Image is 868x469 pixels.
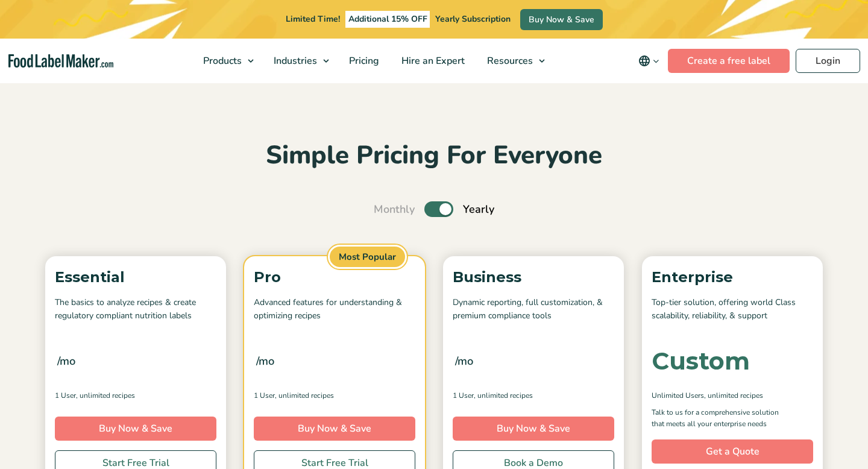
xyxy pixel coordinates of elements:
[76,390,135,401] span: , Unlimited Recipes
[192,39,260,83] a: Products
[520,9,603,30] a: Buy Now & Save
[270,54,318,68] span: Industries
[453,417,614,441] a: Buy Now & Save
[338,39,388,83] a: Pricing
[345,11,430,28] span: Additional 15% OFF
[256,353,274,370] span: /mo
[254,417,415,441] a: Buy Now & Save
[652,349,750,373] div: Custom
[453,266,614,289] p: Business
[652,407,790,430] p: Talk to us for a comprehensive solution that meets all your enterprise needs
[57,353,75,370] span: /mo
[55,266,216,289] p: Essential
[55,296,216,323] p: The basics to analyze recipes & create regulatory compliant nutrition labels
[328,245,407,269] span: Most Popular
[200,54,243,68] span: Products
[55,417,216,441] a: Buy Now & Save
[254,390,275,401] span: 1 User
[254,296,415,323] p: Advanced features for understanding & optimizing recipes
[453,390,474,401] span: 1 User
[55,390,76,401] span: 1 User
[652,266,813,289] p: Enterprise
[453,296,614,323] p: Dynamic reporting, full customization, & premium compliance tools
[424,201,453,217] label: Toggle
[704,390,763,401] span: , Unlimited Recipes
[483,54,534,68] span: Resources
[463,201,494,218] span: Yearly
[345,54,380,68] span: Pricing
[668,49,790,73] a: Create a free label
[398,54,466,68] span: Hire an Expert
[263,39,335,83] a: Industries
[652,439,813,464] a: Get a Quote
[286,13,340,25] span: Limited Time!
[652,296,813,323] p: Top-tier solution, offering world Class scalability, reliability, & support
[391,39,473,83] a: Hire an Expert
[455,353,473,370] span: /mo
[374,201,415,218] span: Monthly
[254,266,415,289] p: Pro
[275,390,334,401] span: , Unlimited Recipes
[435,13,511,25] span: Yearly Subscription
[474,390,533,401] span: , Unlimited Recipes
[39,139,829,172] h2: Simple Pricing For Everyone
[796,49,860,73] a: Login
[476,39,551,83] a: Resources
[652,390,704,401] span: Unlimited Users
